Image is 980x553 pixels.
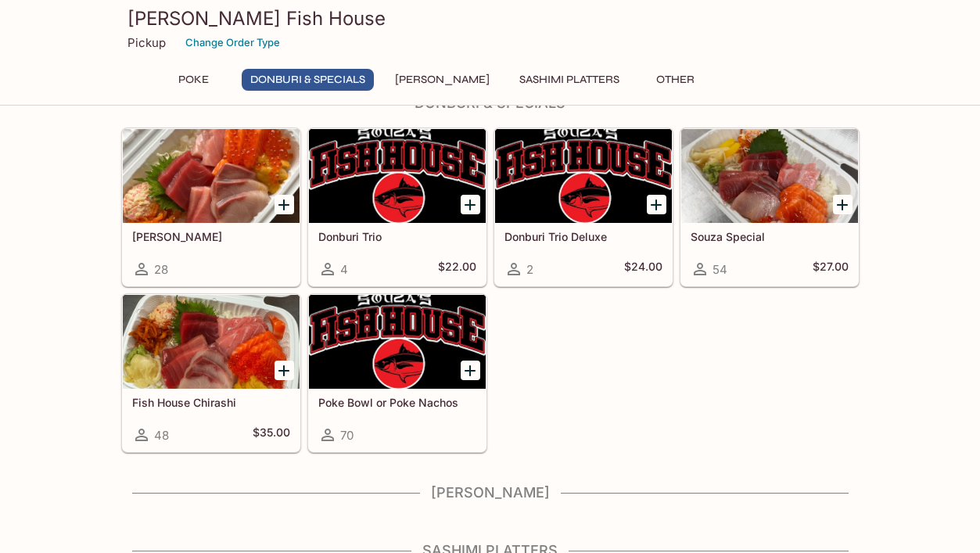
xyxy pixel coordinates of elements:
[495,129,672,223] div: Donburi Trio Deluxe
[386,69,498,91] button: [PERSON_NAME]
[275,361,294,380] button: Add Fish House Chirashi
[526,262,533,277] span: 2
[308,294,486,452] a: Poke Bowl or Poke Nachos70
[132,230,290,243] h5: [PERSON_NAME]
[123,295,300,389] div: Fish House Chirashi
[691,230,849,243] h5: Souza Special
[680,128,859,286] a: Souza Special54$27.00
[504,230,662,243] h5: Donburi Trio Deluxe
[122,128,300,286] a: [PERSON_NAME]28
[132,396,290,409] h5: Fish House Chirashi
[309,295,486,389] div: Poke Bowl or Poke Nachos
[340,428,354,443] span: 70
[624,260,662,278] h5: $24.00
[308,128,486,286] a: Donburi Trio4$22.00
[159,69,229,91] button: Poke
[461,195,480,214] button: Add Donburi Trio
[154,428,169,443] span: 48
[123,129,300,223] div: Sashimi Donburis
[511,69,628,91] button: Sashimi Platters
[813,260,849,278] h5: $27.00
[833,195,853,214] button: Add Souza Special
[309,129,486,223] div: Donburi Trio
[340,262,348,277] span: 4
[127,35,166,50] p: Pickup
[647,195,666,214] button: Add Donburi Trio Deluxe
[494,128,673,286] a: Donburi Trio Deluxe2$24.00
[242,69,374,91] button: Donburi & Specials
[127,6,853,31] h3: [PERSON_NAME] Fish House
[275,195,294,214] button: Add Sashimi Donburis
[641,69,711,91] button: Other
[438,260,476,278] h5: $22.00
[178,31,287,55] button: Change Order Type
[253,426,290,444] h5: $35.00
[681,129,858,223] div: Souza Special
[461,361,480,380] button: Add Poke Bowl or Poke Nachos
[713,262,727,277] span: 54
[154,262,168,277] span: 28
[318,230,476,243] h5: Donburi Trio
[121,484,860,501] h4: [PERSON_NAME]
[318,396,476,409] h5: Poke Bowl or Poke Nachos
[122,294,300,452] a: Fish House Chirashi48$35.00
